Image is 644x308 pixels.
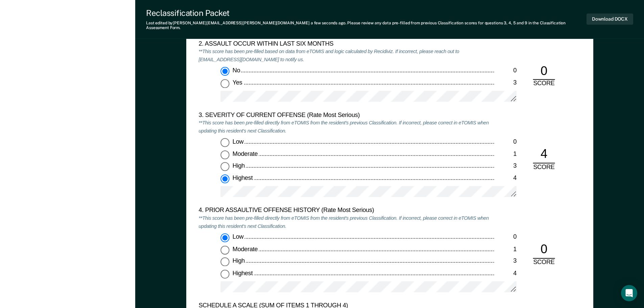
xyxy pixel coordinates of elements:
div: 3 [495,162,517,170]
input: Highest4 [220,174,229,183]
div: 2. ASSAULT OCCUR WITHIN LAST SIX MONTHS [198,40,495,48]
div: Open Intercom Messenger [621,285,637,301]
div: 1 [495,150,517,158]
div: SCORE [527,258,560,266]
div: 0 [533,63,555,79]
span: Moderate [232,150,259,157]
span: a few seconds ago [311,21,345,25]
div: 1 [495,245,517,254]
div: 4 [495,269,517,278]
div: 3 [495,79,517,87]
div: 0 [495,233,517,241]
div: 4 [533,146,555,163]
div: SCORE [527,80,560,88]
div: 0 [495,67,517,75]
input: High3 [220,162,229,171]
input: Low0 [220,138,229,147]
div: 0 [495,138,517,146]
input: Yes3 [220,79,229,88]
span: High [232,257,246,264]
input: Low0 [220,233,229,242]
span: Low [232,233,244,240]
input: Moderate1 [220,245,229,254]
div: 4. PRIOR ASSAULTIVE OFFENSE HISTORY (Rate Most Serious) [198,206,495,214]
span: No [232,67,241,74]
div: Last edited by [PERSON_NAME][EMAIL_ADDRESS][PERSON_NAME][DOMAIN_NAME] . Please review any data pr... [146,21,587,30]
span: Highest [232,269,254,276]
div: SCORE [527,163,560,171]
div: 4 [495,174,517,182]
input: Highest4 [220,269,229,278]
span: High [232,162,246,169]
em: **This score has been pre-filled directly from eTOMIS from the resident's previous Classification... [198,215,488,229]
div: 3. SEVERITY OF CURRENT OFFENSE (Rate Most Serious) [198,111,495,119]
span: Moderate [232,245,259,252]
em: **This score has been pre-filled based on data from eTOMIS and logic calculated by Recidiviz. If ... [198,48,459,63]
span: Highest [232,174,254,181]
div: 0 [533,242,555,258]
div: 3 [495,257,517,265]
input: No0 [220,67,229,76]
span: Low [232,138,244,145]
div: Reclassification Packet [146,8,587,18]
span: Yes [232,79,243,86]
input: High3 [220,257,229,266]
input: Moderate1 [220,150,229,159]
em: **This score has been pre-filled directly from eTOMIS from the resident's previous Classification... [198,120,488,134]
button: Download DOCX [587,14,633,25]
